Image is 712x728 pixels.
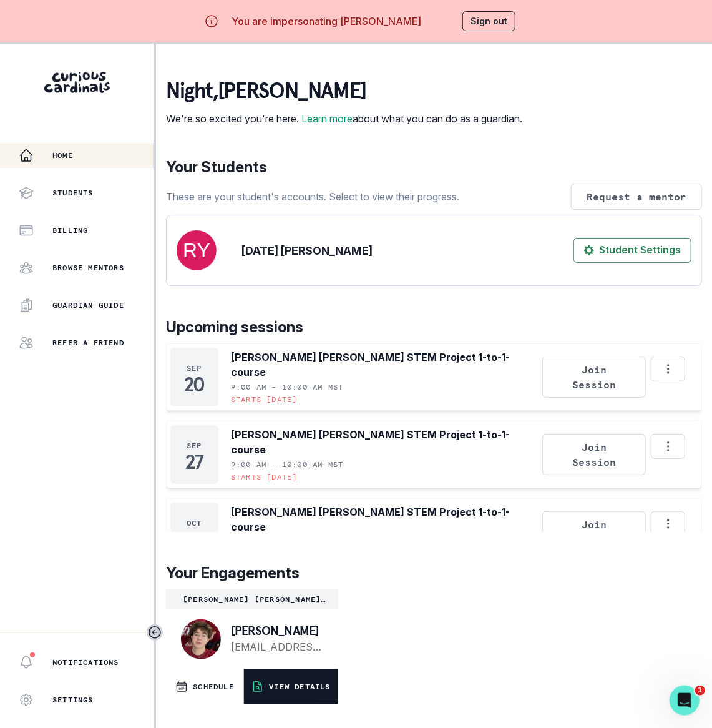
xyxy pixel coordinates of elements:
[166,156,702,179] p: Your Students
[571,184,702,210] button: Request a mentor
[166,669,243,704] button: SCHEDULE
[187,363,202,373] p: Sep
[231,504,537,534] p: [PERSON_NAME] [PERSON_NAME] STEM Project 1-to-1-course
[573,238,691,263] button: Student Settings
[184,378,205,391] p: 20
[52,300,124,310] p: Guardian Guide
[52,338,124,348] p: Refer a friend
[52,188,94,198] p: Students
[231,350,537,380] p: [PERSON_NAME] [PERSON_NAME] STEM Project 1-to-1-course
[231,382,343,392] p: 9:00 AM - 10:00 AM MST
[542,511,646,553] button: Join Session
[171,594,333,604] p: [PERSON_NAME] [PERSON_NAME] Astrophysics Research Passion Project
[166,111,522,126] p: We're so excited you're here. about what you can do as a guardian.
[462,11,515,31] button: Sign out
[651,357,685,381] button: Options
[187,518,202,528] p: Oct
[185,456,203,468] p: 27
[269,682,330,692] p: VIEW DETAILS
[193,682,234,692] p: SCHEDULE
[542,434,646,475] button: Join Session
[52,695,94,705] p: Settings
[52,150,73,160] p: Home
[231,460,343,470] p: 9:00 AM - 10:00 AM MST
[301,112,353,125] a: Learn more
[44,72,110,93] img: Curious Cardinals Logo
[147,624,163,641] button: Toggle sidebar
[52,225,88,235] p: Billing
[231,427,537,457] p: [PERSON_NAME] [PERSON_NAME] STEM Project 1-to-1-course
[166,562,702,584] p: Your Engagements
[232,14,421,29] p: You are impersonating [PERSON_NAME]
[651,434,685,459] button: Options
[231,624,323,637] p: [PERSON_NAME]
[166,189,459,204] p: These are your student's accounts. Select to view their progress.
[542,357,646,398] button: Join Session
[241,242,373,259] p: [DATE] [PERSON_NAME]
[651,511,685,536] button: Options
[52,263,124,273] p: Browse Mentors
[166,316,702,338] p: Upcoming sessions
[231,395,298,405] p: Starts [DATE]
[52,657,119,667] p: Notifications
[670,686,700,716] iframe: Intercom live chat
[177,230,217,270] img: svg
[166,79,522,104] p: night , [PERSON_NAME]
[231,472,298,482] p: Starts [DATE]
[695,686,705,696] span: 1
[187,441,202,451] p: Sep
[244,669,338,704] button: VIEW DETAILS
[231,639,323,654] a: [EMAIL_ADDRESS][DOMAIN_NAME]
